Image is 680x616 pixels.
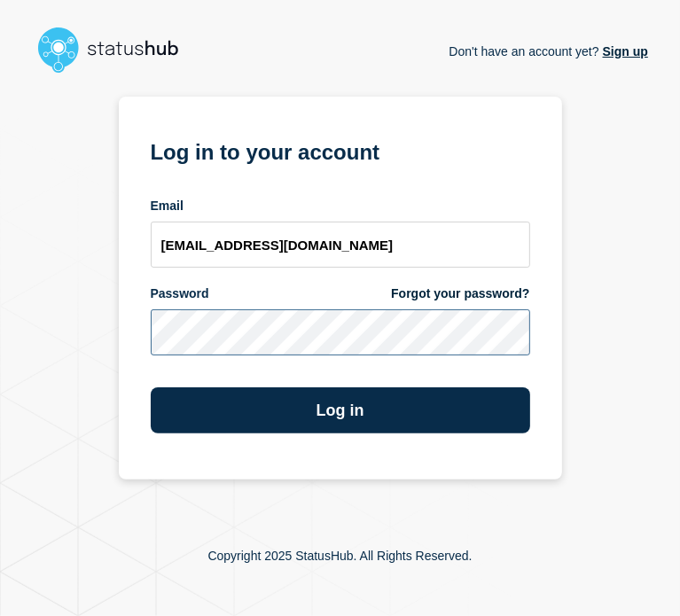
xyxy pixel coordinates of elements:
a: Sign up [599,44,648,58]
input: email input [151,222,530,268]
h1: Log in to your account [151,134,530,167]
button: Log in [151,387,530,433]
p: Don't have an account yet? [449,30,648,73]
img: StatusHub logo [32,21,200,78]
span: Email [151,198,184,214]
input: password input [151,309,530,355]
p: Copyright 2025 StatusHub. All Rights Reserved. [207,549,472,563]
span: Password [151,285,209,302]
a: Forgot your password? [391,285,529,302]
